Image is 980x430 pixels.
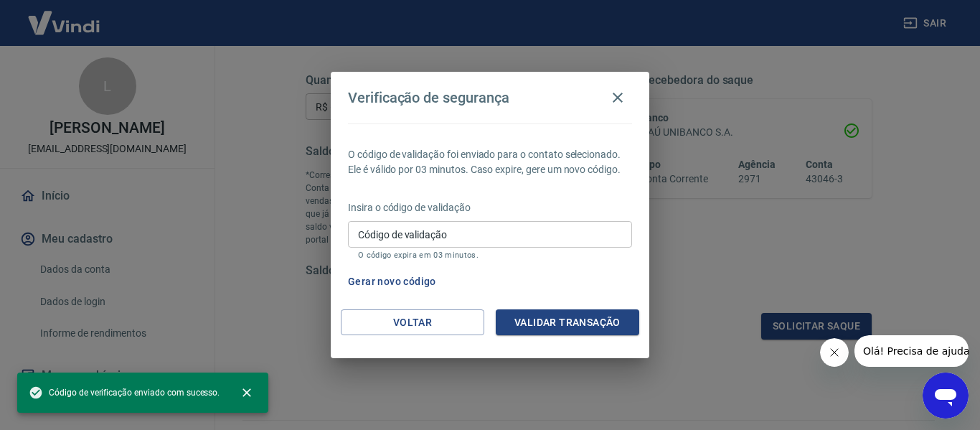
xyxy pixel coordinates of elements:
[348,147,632,177] p: O código de validação foi enviado para o contato selecionado. Ele é válido por 03 minutos. Caso e...
[854,335,969,367] iframe: Mensagem da empresa
[923,373,969,419] iframe: Botão para abrir a janela de mensagens
[348,89,509,106] h4: Verificação de segurança
[820,338,849,367] iframe: Fechar mensagem
[496,309,639,336] button: Validar transação
[9,10,121,22] span: Olá! Precisa de ajuda?
[29,385,220,400] span: Código de verificação enviado com sucesso.
[358,251,622,260] p: O código expira em 03 minutos.
[231,377,263,408] button: close
[341,309,484,336] button: Voltar
[348,200,632,215] p: Insira o código de validação
[342,268,442,295] button: Gerar novo código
